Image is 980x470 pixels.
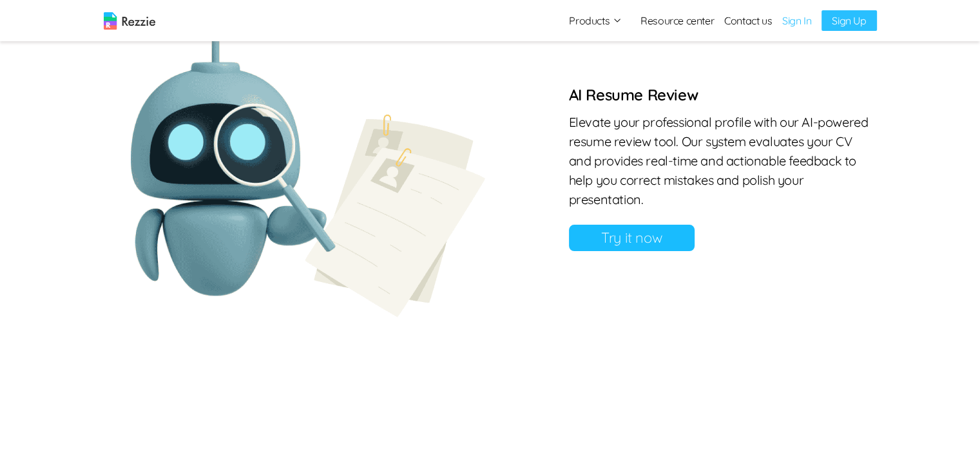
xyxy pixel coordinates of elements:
[782,13,811,28] a: Sign In
[724,13,772,28] a: Contact us
[569,13,622,28] button: Products
[569,84,877,105] h6: AI Resume Review
[821,10,876,31] a: Sign Up
[569,113,877,209] p: Elevate your professional profile with our AI-powered resume review tool. Our system evaluates yo...
[104,12,155,30] img: logo
[569,225,695,251] a: Try it now
[640,13,714,28] a: Resource center
[104,6,490,319] img: Resume Review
